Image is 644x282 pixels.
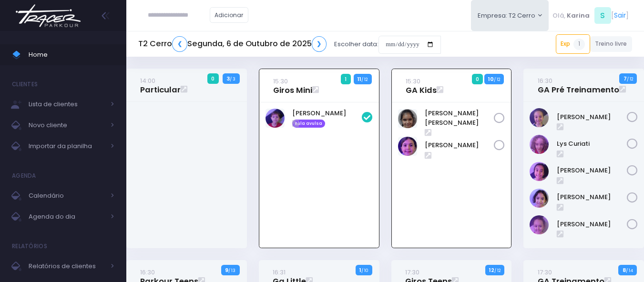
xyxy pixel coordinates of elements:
span: Calendário [29,190,105,202]
a: Treino livre [590,36,633,52]
a: [PERSON_NAME] [292,109,362,118]
span: 1 [341,74,351,84]
small: / 12 [494,77,500,82]
a: [PERSON_NAME] [PERSON_NAME] [425,109,494,127]
span: S [594,7,611,24]
a: [PERSON_NAME] [557,192,627,202]
a: 16:30GA Pré Treinamento [538,76,619,95]
h4: Relatórios [12,237,47,256]
small: 16:30 [140,268,155,277]
a: [PERSON_NAME] [425,141,494,150]
img: Lys Curiati [530,135,549,154]
small: / 12 [361,77,368,82]
img: Laura da Silva Borges [398,109,417,128]
a: Lys Curiati [557,139,627,149]
strong: 12 [489,266,494,274]
a: 15:30Giros Mini [273,76,312,95]
span: 1 [573,39,585,50]
img: Chloe Miglio [530,108,549,127]
small: / 12 [627,76,633,82]
span: Karina [567,11,590,20]
span: Home [29,49,114,61]
strong: 3 [226,75,230,82]
h5: T2 Cerro Segunda, 6 de Outubro de 2025 [138,36,327,52]
strong: 11 [358,75,361,83]
h4: Agenda [12,166,36,185]
h4: Clientes [12,75,38,94]
strong: 10 [488,75,494,83]
span: Aula avulsa [292,120,325,128]
span: Olá, [552,11,565,20]
strong: 9 [225,266,228,274]
small: / 12 [494,268,501,273]
small: / 10 [361,268,368,273]
a: [PERSON_NAME] [557,166,627,175]
a: ❮ [172,36,187,52]
img: Livia Lopes [398,137,417,156]
a: [PERSON_NAME] [557,220,627,229]
small: / 3 [230,76,235,82]
img: Valentina Mesquita [530,215,549,234]
small: / 13 [228,268,235,273]
a: ❯ [312,36,327,52]
span: 0 [207,73,219,84]
a: 14:00Particular [140,76,181,95]
small: 16:31 [273,268,286,277]
span: Lista de clientes [29,98,105,111]
a: 15:30GA Kids [406,76,437,95]
small: 17:30 [405,268,419,277]
a: Exp1 [556,34,590,53]
a: [PERSON_NAME] [557,112,627,122]
small: 15:30 [406,77,420,86]
span: Importar da planilha [29,140,105,152]
small: / 14 [626,268,633,273]
small: 16:30 [538,76,552,85]
div: Escolher data: [138,33,441,55]
span: 0 [472,74,483,84]
strong: 1 [359,266,361,274]
strong: 8 [623,266,626,274]
small: 14:00 [140,76,155,85]
img: Rafaela Matos [530,189,549,208]
span: Agenda do dia [29,211,105,223]
a: Sair [614,10,626,20]
img: Marissa Razo Uno [530,162,549,181]
div: [ ] [549,5,632,26]
span: Novo cliente [29,119,105,131]
small: 15:30 [273,77,288,86]
small: 17:30 [538,268,552,277]
strong: 7 [624,75,627,82]
a: Adicionar [210,7,249,23]
span: Relatórios de clientes [29,260,105,272]
img: André Thormann Poyart [266,109,285,128]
